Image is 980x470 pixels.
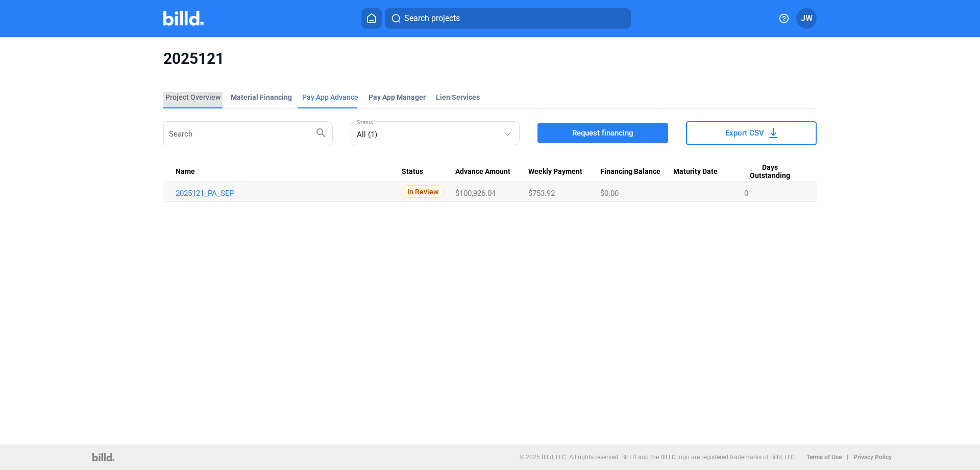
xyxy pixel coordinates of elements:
div: Lien Services [436,92,480,102]
p: | [847,454,848,461]
span: Pay App Manager [369,92,426,102]
span: Maturity Date [673,167,718,176]
b: Privacy Policy [853,454,892,461]
img: logo [92,453,114,461]
b: Terms of Use [806,454,842,461]
img: Billd Company Logo [163,11,204,26]
span: JW [801,12,813,25]
span: Name [176,167,195,176]
div: Material Financing [231,92,292,102]
span: Days Outstanding [744,163,795,181]
span: Request financing [572,128,633,138]
p: © 2025 Billd, LLC. All rights reserved. BILLD and the BILLD logo are registered trademarks of Bil... [520,454,796,461]
span: Advance Amount [455,167,510,176]
mat-icon: search [315,126,327,139]
span: Weekly Payment [528,167,582,176]
div: Project Overview [165,92,220,102]
span: Search projects [404,12,460,25]
span: 2025121 [163,49,817,69]
span: $100,926.04 [455,189,496,198]
mat-select-trigger: All (1) [357,130,377,139]
span: Export CSV [725,128,764,138]
span: $753.92 [528,189,555,198]
span: 0 [744,189,748,198]
a: 2025121_PA_SEP [176,189,402,198]
span: $0.00 [600,189,619,198]
div: Pay App Advance [302,92,358,102]
span: Financing Balance [600,167,660,176]
span: Status [402,167,423,176]
span: In Review [402,185,444,198]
